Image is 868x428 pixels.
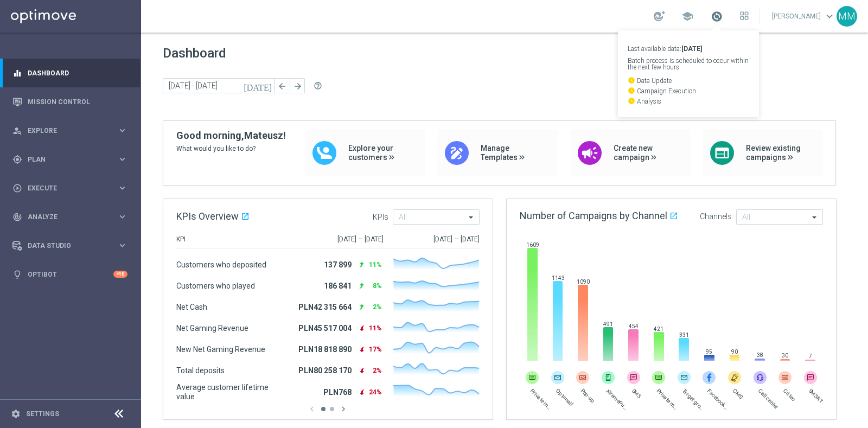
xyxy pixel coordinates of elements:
span: Execute [28,185,117,191]
button: Data Studio keyboard_arrow_right [12,241,128,250]
i: keyboard_arrow_right [117,154,127,164]
a: Last available data:[DATE] Batch process is scheduled to occur within the next few hours watch_la... [710,8,724,25]
i: watch_later [628,76,635,84]
strong: [DATE] [681,45,702,53]
button: gps_fixed Plan keyboard_arrow_right [12,155,128,164]
a: Mission Control [28,87,127,116]
i: person_search [12,126,22,136]
a: Optibot [28,260,113,289]
p: Last available data: [628,46,749,52]
p: Campaign Execution [628,87,749,94]
a: Settings [26,411,59,417]
span: keyboard_arrow_down [824,10,835,22]
div: Plan [12,155,117,164]
div: Mission Control [12,87,127,116]
p: Data Update [628,76,749,84]
i: settings [11,409,21,419]
i: watch_later [628,97,635,105]
i: watch_later [628,87,635,94]
span: Analyze [28,214,117,220]
a: [PERSON_NAME]keyboard_arrow_down [771,8,837,24]
button: Mission Control [12,98,128,106]
button: equalizer Dashboard [12,69,128,78]
i: keyboard_arrow_right [117,212,127,222]
div: Execute [12,183,117,193]
i: keyboard_arrow_right [117,240,127,251]
div: Analyze [12,212,117,222]
div: Data Studio [12,241,117,251]
div: MM [837,6,857,27]
span: Explore [28,127,117,134]
p: Batch process is scheduled to occur within the next few hours [628,58,749,71]
i: gps_fixed [12,155,22,164]
i: equalizer [12,68,22,78]
div: Optibot [12,260,127,289]
button: person_search Explore keyboard_arrow_right [12,126,128,135]
button: play_circle_outline Execute keyboard_arrow_right [12,184,128,193]
div: Explore [12,126,117,136]
i: track_changes [12,212,22,222]
i: lightbulb [12,270,22,279]
i: keyboard_arrow_right [117,125,127,136]
i: keyboard_arrow_right [117,183,127,193]
i: play_circle_outline [12,183,22,193]
span: Plan [28,156,117,163]
a: Dashboard [28,59,127,87]
span: school [681,10,693,22]
div: +10 [113,271,127,278]
p: Analysis [628,97,749,105]
button: lightbulb Optibot +10 [12,270,128,279]
button: track_changes Analyze keyboard_arrow_right [12,213,128,221]
span: Data Studio [28,242,117,249]
div: Dashboard [12,59,127,87]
